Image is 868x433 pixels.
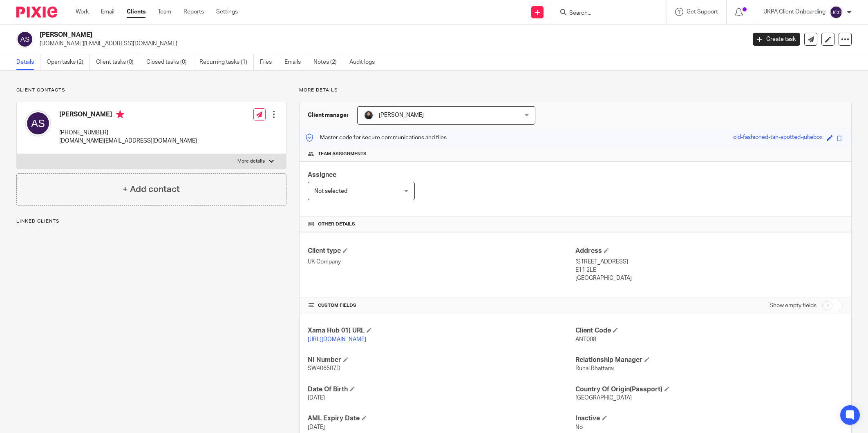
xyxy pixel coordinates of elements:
h4: Relationship Manager [575,356,843,364]
span: [DATE] [308,424,325,430]
span: [GEOGRAPHIC_DATA] [575,395,632,401]
a: Notes (2) [313,54,343,70]
p: [GEOGRAPHIC_DATA] [575,274,843,282]
span: No [575,424,583,430]
p: [PHONE_NUMBER] [59,129,197,137]
p: More details [237,158,265,165]
h4: [PERSON_NAME] [59,110,197,121]
a: Clients [127,8,145,16]
a: Client tasks (0) [96,54,140,70]
h4: Address [575,247,843,255]
h2: [PERSON_NAME] [40,31,600,39]
a: Reports [183,8,204,16]
a: Recurring tasks (1) [199,54,254,70]
span: Team assignments [318,151,367,157]
span: [DATE] [308,395,325,401]
h4: Client Code [575,326,843,335]
h4: AML Expiry Date [308,414,575,423]
span: Assignee [308,172,336,178]
p: More details [299,87,852,94]
a: Create task [753,33,800,46]
p: UKPA Client Onboarding [763,8,825,16]
a: Open tasks (2) [47,54,90,70]
a: Email [101,8,114,16]
a: Emails [284,54,307,70]
p: [STREET_ADDRESS] [575,258,843,266]
h4: Inactive [575,414,843,423]
i: Primary [116,110,124,118]
label: Show empty fields [770,301,817,310]
p: E11 2LE [575,266,843,274]
p: [DOMAIN_NAME][EMAIL_ADDRESS][DOMAIN_NAME] [40,40,740,48]
a: Settings [216,8,238,16]
span: SW406507D [308,366,340,371]
img: svg%3E [16,31,34,48]
p: Client contacts [16,87,286,94]
span: Other details [318,221,355,228]
h4: Date Of Birth [308,385,575,394]
h4: Client type [308,247,575,255]
img: My%20Photo.jpg [364,110,374,120]
img: Pixie [16,7,57,18]
a: Closed tasks (0) [146,54,193,70]
a: Work [76,8,89,16]
a: [URL][DOMAIN_NAME] [308,337,366,342]
span: Runal Bhattarai [575,366,614,371]
p: [DOMAIN_NAME][EMAIL_ADDRESS][DOMAIN_NAME] [59,137,197,145]
img: svg%3E [830,6,843,19]
a: Team [158,8,171,16]
span: [PERSON_NAME] [379,112,424,118]
a: Details [16,54,40,70]
p: Master code for secure communications and files [306,134,447,142]
a: Audit logs [349,54,381,70]
img: svg%3E [25,110,51,136]
div: old-fashioned-tan-spotted-jukebox [733,133,823,143]
span: Not selected [314,188,347,194]
h4: Xama Hub 01) URL [308,326,575,335]
input: Search [568,10,642,17]
span: ANT008 [575,337,596,342]
h4: + Add contact [123,183,180,196]
h4: CUSTOM FIELDS [308,302,575,309]
h4: NI Number [308,356,575,364]
h4: Country Of Origin(Passport) [575,385,843,394]
a: Files [260,54,278,70]
p: Linked clients [16,218,286,225]
p: UK Company [308,258,575,266]
h3: Client manager [308,111,349,119]
span: Get Support [687,9,718,15]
